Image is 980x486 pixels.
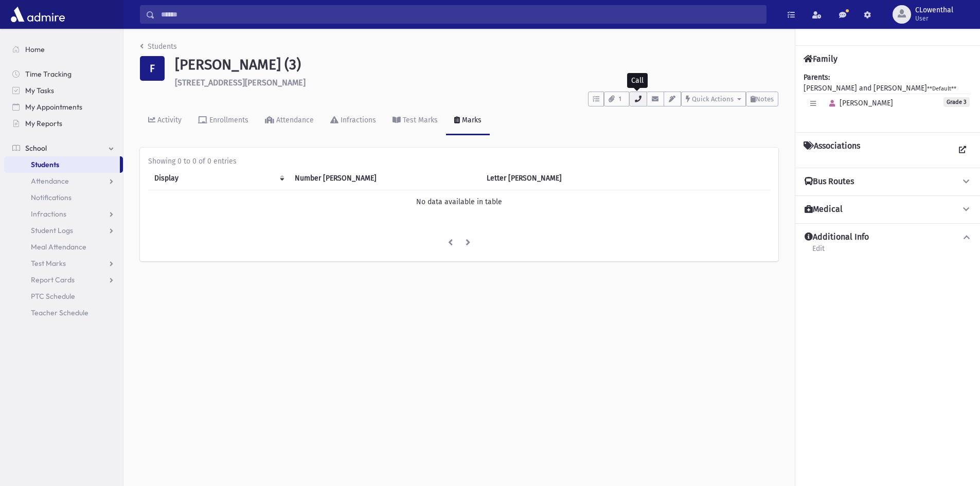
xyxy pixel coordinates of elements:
[31,242,86,251] span: Meal Attendance
[148,167,289,190] th: Display
[804,232,972,243] button: Additional Info
[4,272,123,288] a: Report Cards
[31,292,75,301] span: PTC Schedule
[4,99,123,115] a: My Appointments
[338,116,376,124] div: Infractions
[31,275,75,284] span: Report Cards
[953,141,972,159] a: View all Associations
[812,243,825,261] a: Edit
[746,92,778,106] button: Notes
[8,4,67,25] img: AdmirePro
[4,156,120,173] a: Students
[140,56,165,81] div: F
[31,160,59,169] span: Students
[175,78,778,87] h6: [STREET_ADDRESS][PERSON_NAME]
[805,204,843,215] h4: Medical
[384,106,446,135] a: Test Marks
[4,239,123,255] a: Meal Attendance
[148,190,770,213] td: No data available in table
[4,189,123,206] a: Notifications
[31,193,72,202] span: Notifications
[274,116,314,124] div: Attendance
[207,116,248,124] div: Enrollments
[31,209,66,219] span: Infractions
[943,97,970,107] span: Grade 3
[446,106,490,135] a: Marks
[4,66,123,82] a: Time Tracking
[804,204,972,215] button: Medical
[140,41,177,56] nav: breadcrumb
[616,95,625,104] span: 1
[31,259,66,268] span: Test Marks
[915,6,953,14] span: CLowenthal
[692,95,734,103] span: Quick Actions
[460,116,482,124] div: Marks
[805,232,869,243] h4: Additional Info
[804,176,972,187] button: Bus Routes
[25,119,62,128] span: My Reports
[25,86,54,95] span: My Tasks
[804,141,860,159] h4: Associations
[4,115,123,132] a: My Reports
[825,99,893,107] span: [PERSON_NAME]
[756,95,774,103] span: Notes
[322,106,384,135] a: Infractions
[175,56,778,74] h1: [PERSON_NAME] (3)
[4,304,123,321] a: Teacher Schedule
[604,92,629,106] button: 1
[140,42,177,51] a: Students
[31,176,69,186] span: Attendance
[155,116,182,124] div: Activity
[915,14,953,23] span: User
[289,167,480,190] th: Number Mark
[31,226,73,235] span: Student Logs
[4,288,123,304] a: PTC Schedule
[140,106,190,135] a: Activity
[25,102,82,112] span: My Appointments
[155,5,766,24] input: Search
[190,106,257,135] a: Enrollments
[4,140,123,156] a: School
[804,72,972,124] div: [PERSON_NAME] and [PERSON_NAME]
[805,176,854,187] h4: Bus Routes
[257,106,322,135] a: Attendance
[804,73,830,82] b: Parents:
[4,173,123,189] a: Attendance
[401,116,438,124] div: Test Marks
[4,222,123,239] a: Student Logs
[480,167,647,190] th: Letter Mark
[25,143,47,153] span: School
[4,41,123,58] a: Home
[4,206,123,222] a: Infractions
[804,54,838,64] h4: Family
[4,82,123,99] a: My Tasks
[627,73,648,88] div: Call
[25,45,45,54] span: Home
[4,255,123,272] a: Test Marks
[681,92,746,106] button: Quick Actions
[25,69,72,79] span: Time Tracking
[148,156,770,167] div: Showing 0 to 0 of 0 entries
[31,308,88,317] span: Teacher Schedule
